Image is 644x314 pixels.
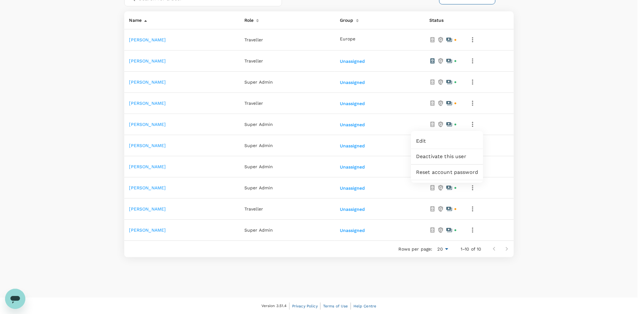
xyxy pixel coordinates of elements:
[411,149,483,164] div: Deactivate this user
[416,153,478,160] span: Deactivate this user
[416,169,478,176] span: Reset account password
[411,133,483,149] a: Edit
[411,165,483,180] div: Reset account password
[416,137,478,145] span: Edit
